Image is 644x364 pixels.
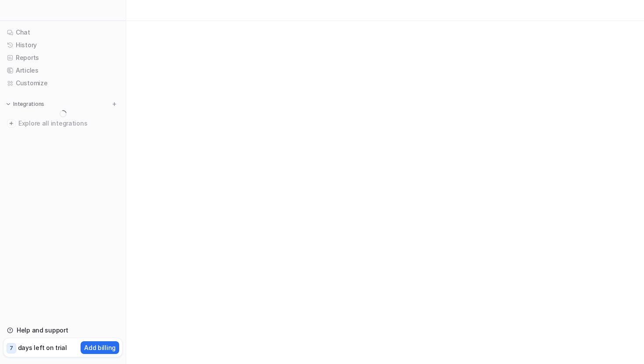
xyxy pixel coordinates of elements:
a: Chat [4,26,122,38]
button: Integrations [4,100,47,108]
a: Explore all integrations [4,117,122,129]
a: Customize [4,77,122,89]
a: Reports [4,52,122,64]
p: Add billing [84,343,116,352]
img: menu_add.svg [111,101,117,107]
p: days left on trial [18,343,67,352]
img: expand menu [5,101,11,107]
a: Articles [4,64,122,77]
button: Add billing [81,341,119,354]
a: Help and support [4,324,122,336]
p: 7 [10,344,13,352]
span: Explore all integrations [18,116,119,130]
img: explore all integrations [7,119,16,128]
a: History [4,39,122,51]
p: Integrations [13,101,44,108]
